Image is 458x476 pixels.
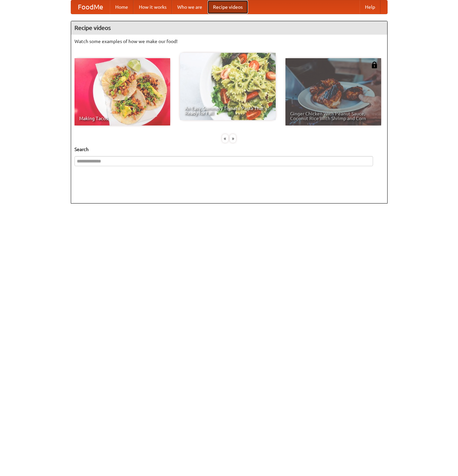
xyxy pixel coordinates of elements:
a: Help [360,0,380,14]
a: Who we are [172,0,208,14]
a: How it works [133,0,172,14]
a: Recipe videos [208,0,248,14]
div: « [222,134,228,143]
h4: Recipe videos [71,21,387,35]
div: » [230,134,236,143]
h5: Search [74,146,384,153]
a: Making Tacos [74,58,170,125]
p: Watch some examples of how we make our food! [74,38,384,45]
a: An Easy, Summery Tomato Pasta That's Ready for Fall [180,53,276,120]
a: Home [110,0,133,14]
a: FoodMe [71,0,110,14]
img: 483408.png [371,62,378,68]
span: An Easy, Summery Tomato Pasta That's Ready for Fall [185,106,271,115]
span: Making Tacos [79,116,165,121]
